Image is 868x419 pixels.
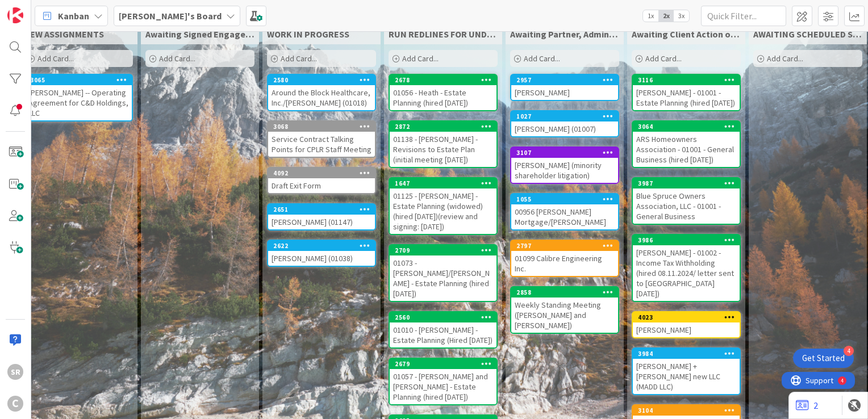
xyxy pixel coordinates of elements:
div: 2957 [511,75,618,85]
div: 3984[PERSON_NAME] + [PERSON_NAME] new LLC (MADD LLC) [633,349,740,394]
div: 2651 [268,204,375,215]
div: 1027 [511,111,618,121]
a: 2957[PERSON_NAME] [510,74,619,101]
div: [PERSON_NAME] (minority shareholder litigation) [511,158,618,183]
div: 2560 [390,312,496,322]
div: 1647 [390,178,496,188]
div: 3987 [638,179,740,187]
a: 279701099 Calibre Engineering Inc. [510,240,619,277]
div: 1647 [395,179,496,187]
div: 4023 [633,312,740,322]
div: Around the Block Healthcare, Inc./[PERSON_NAME] (01018) [268,85,375,110]
a: 2858Weekly Standing Meeting ([PERSON_NAME] and [PERSON_NAME]) [510,286,619,334]
div: 01138 - [PERSON_NAME] - Revisions to Estate Plan (initial meeting [DATE]) [390,132,496,167]
div: 2957[PERSON_NAME] [511,75,618,100]
div: [PERSON_NAME] - 01001 - Estate Planning (hired [DATE]) [633,85,740,110]
div: 3986[PERSON_NAME] - 01002 - Income Tax Withholding (hired 08.11.2024/ letter sent to [GEOGRAPHIC_... [633,235,740,301]
a: 287201138 - [PERSON_NAME] - Revisions to Estate Plan (initial meeting [DATE]) [389,120,498,168]
div: 3068 [273,123,375,131]
div: 3065 [30,76,132,84]
span: Awaiting Client Action or Feedback or Action from a Third Party [632,28,741,40]
div: 3068Service Contract Talking Points for CPLR Staff Meeting [268,121,375,157]
div: [PERSON_NAME] -- Operating Agreement for C&D Holdings, LLC [25,85,132,120]
div: 2709 [395,246,496,254]
div: 3116[PERSON_NAME] - 01001 - Estate Planning (hired [DATE]) [633,75,740,110]
div: 2858 [511,287,618,298]
a: 2651[PERSON_NAME] (01147) [267,203,376,231]
div: 2797 [511,241,618,251]
div: 4 [59,5,62,14]
div: C [7,396,23,412]
div: 3986 [633,235,740,245]
div: 2957 [516,76,618,84]
a: 3984[PERSON_NAME] + [PERSON_NAME] new LLC (MADD LLC) [632,347,741,395]
a: 3064ARS Homeowners Association - 01001 - General Business (hired [DATE]) [632,120,741,168]
a: 2622[PERSON_NAME] (01038) [267,240,376,267]
div: 2622 [268,241,375,251]
a: 3987Blue Spruce Owners Association, LLC - 01001 - General Business [632,177,741,225]
div: 3064 [633,121,740,132]
div: 2678 [390,75,496,85]
div: 270901073 - [PERSON_NAME]/[PERSON_NAME] - Estate Planning (hired [DATE]) [390,245,496,301]
div: 01125 - [PERSON_NAME] - Estate Planning (widowed) (hired [DATE])(review and signing: [DATE]) [390,188,496,234]
a: 164701125 - [PERSON_NAME] - Estate Planning (widowed) (hired [DATE])(review and signing: [DATE]) [389,177,498,235]
div: Draft Exit Form [268,178,375,193]
div: 4092 [268,168,375,178]
div: 3116 [633,75,740,85]
div: 2797 [516,242,618,250]
div: 2651 [273,206,375,213]
div: 3984 [633,349,740,359]
a: 270901073 - [PERSON_NAME]/[PERSON_NAME] - Estate Planning (hired [DATE]) [389,244,498,302]
a: 1027[PERSON_NAME] (01007) [510,110,619,137]
div: 3068 [268,121,375,132]
div: 3116 [638,76,740,84]
a: 4092Draft Exit Form [267,167,376,194]
div: 4092 [273,169,375,177]
div: [PERSON_NAME] (01147) [268,215,375,229]
div: 2560 [395,313,496,321]
div: [PERSON_NAME] [633,322,740,337]
a: 3065[PERSON_NAME] -- Operating Agreement for C&D Holdings, LLC [24,74,133,121]
a: 3986[PERSON_NAME] - 01002 - Income Tax Withholding (hired 08.11.2024/ letter sent to [GEOGRAPHIC_... [632,234,741,302]
span: Add Card... [37,53,74,64]
div: 2858Weekly Standing Meeting ([PERSON_NAME] and [PERSON_NAME]) [511,287,618,333]
input: Quick Filter... [701,6,786,26]
div: 00956 [PERSON_NAME] Mortgage/[PERSON_NAME] [511,204,618,229]
div: 2580 [273,76,375,84]
div: 2622 [273,242,375,250]
span: AWAITING SCHEDULED SIGNING MEETING [753,28,862,40]
span: Add Card... [524,53,560,64]
div: 01099 Calibre Engineering Inc. [511,251,618,276]
div: 1027 [516,112,618,120]
img: Visit kanbanzone.com [7,7,23,23]
div: 4023 [638,313,740,321]
div: 4092Draft Exit Form [268,168,375,193]
div: 1055 [516,195,618,203]
a: 267901057 - [PERSON_NAME] and [PERSON_NAME] - Estate Planning (hired [DATE]) [389,358,498,405]
a: 2 [796,399,818,412]
div: 1027[PERSON_NAME] (01007) [511,111,618,136]
div: 01010 - [PERSON_NAME] - Estate Planning (Hired [DATE]) [390,322,496,347]
div: 2580 [268,75,375,85]
span: Support [24,2,52,15]
span: 2x [658,10,674,22]
div: 3987 [633,178,740,188]
span: Awaiting Signed Engagement Letter [145,28,254,40]
span: Awaiting Partner, Admin, Off Mgr Feedback [510,28,619,40]
a: 267801056 - Heath - Estate Planning (hired [DATE]) [389,74,498,111]
span: NEW ASSIGNMENTS [24,28,104,40]
span: Add Card... [281,53,317,64]
div: SR [7,364,23,380]
div: 4 [844,346,854,356]
div: [PERSON_NAME] (01007) [511,121,618,136]
div: Open Get Started checklist, remaining modules: 4 [793,349,854,368]
div: 3987Blue Spruce Owners Association, LLC - 01001 - General Business [633,178,740,224]
div: [PERSON_NAME] (01038) [268,251,375,266]
div: 3065[PERSON_NAME] -- Operating Agreement for C&D Holdings, LLC [25,75,132,120]
div: 2622[PERSON_NAME] (01038) [268,241,375,266]
div: 2679 [395,360,496,368]
a: 3068Service Contract Talking Points for CPLR Staff Meeting [267,120,376,158]
div: 105500956 [PERSON_NAME] Mortgage/[PERSON_NAME] [511,194,618,229]
div: 3107 [511,148,618,158]
div: 2679 [390,359,496,369]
